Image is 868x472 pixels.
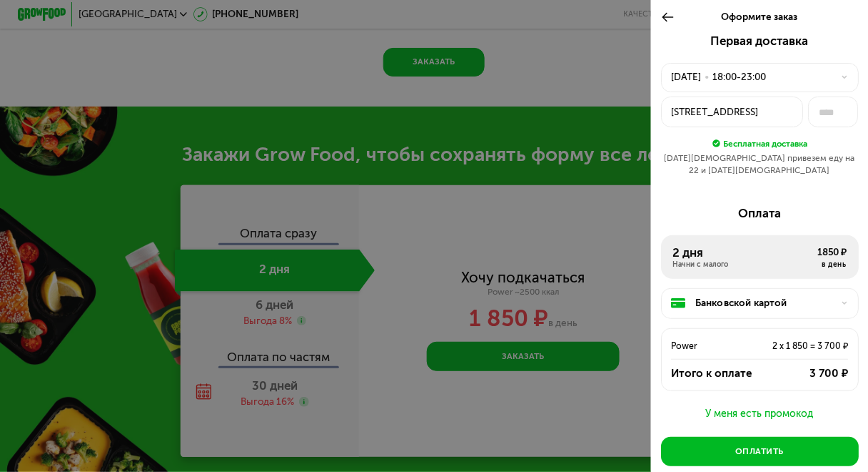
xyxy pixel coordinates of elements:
div: Банковской картой [695,296,834,310]
div: Первая доставка [661,34,859,48]
div: [DATE][DEMOGRAPHIC_DATA] привезем еду на 22 и [DATE][DEMOGRAPHIC_DATA] [661,152,859,177]
button: У меня есть промокод [661,405,859,423]
div: 3 700 ₽ [768,366,848,380]
div: Оплатить [735,446,784,458]
div: Бесплатная доставка [723,137,807,150]
div: Power [671,339,742,353]
div: [DATE] [671,70,701,84]
div: Оплата [661,206,859,220]
div: 2 дня [672,245,817,260]
div: 18:00-23:00 [712,70,766,84]
div: Итого к оплате [671,366,768,380]
div: Начни с малого [672,260,817,270]
div: 1850 ₽ [818,245,847,260]
span: Оформите заказ [721,11,797,23]
div: [STREET_ADDRESS] [671,105,792,119]
div: в день [818,260,847,270]
div: 2 x 1 850 = 3 700 ₽ [742,339,848,353]
button: [STREET_ADDRESS] [661,97,803,127]
button: Оплатить [661,437,859,466]
div: • [705,70,709,84]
